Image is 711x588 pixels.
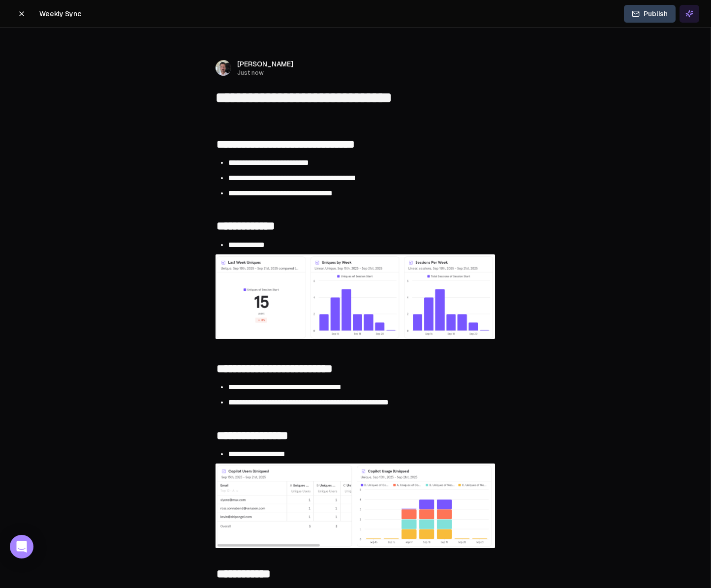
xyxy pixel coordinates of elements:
[216,254,495,340] img: 2025-09-22_11-38-04.png
[624,5,676,23] button: Publish
[39,9,81,19] span: Weekly Sync
[237,69,294,77] span: Just now
[216,60,231,76] img: _image
[237,59,294,69] span: [PERSON_NAME]
[216,464,495,548] img: 2025-09-22_11-41-36.png
[10,535,33,558] div: Open Intercom Messenger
